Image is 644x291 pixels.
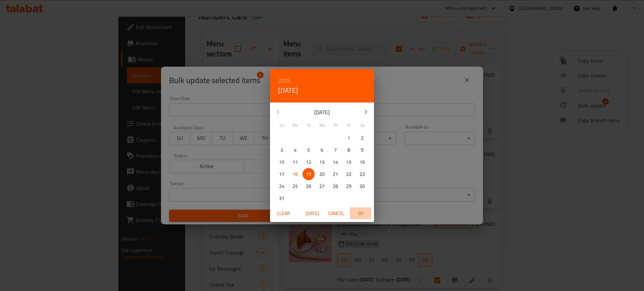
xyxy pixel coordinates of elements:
[303,144,315,156] button: 5
[280,146,283,154] p: 3
[276,156,288,168] button: 10
[286,108,358,116] p: [DATE]
[319,158,325,166] p: 13
[321,146,323,154] p: 6
[276,168,288,180] button: 17
[326,207,347,220] button: Cancel
[361,146,364,154] p: 9
[328,209,344,218] span: Cancel
[329,122,341,128] span: Th
[279,194,284,203] p: 31
[343,156,355,168] button: 15
[346,170,352,178] p: 22
[356,156,368,168] button: 16
[316,168,328,180] button: 20
[276,192,288,204] button: 31
[292,158,298,166] p: 11
[356,132,368,144] button: 2
[346,158,352,166] p: 15
[356,122,368,128] span: Sa
[343,168,355,180] button: 22
[304,209,320,218] span: [DATE]
[303,180,315,192] button: 26
[319,170,325,178] p: 20
[303,168,315,180] button: 19
[289,122,301,128] span: Mo
[356,144,368,156] button: 9
[316,156,328,168] button: 13
[329,180,341,192] button: 28
[361,134,364,142] p: 2
[279,170,284,178] p: 17
[333,158,338,166] p: 14
[279,182,284,191] p: 24
[275,209,291,218] span: Clear
[350,207,371,220] button: OK
[303,122,315,128] span: Tu
[276,180,288,192] button: 24
[278,85,298,96] button: [DATE]
[319,182,325,191] p: 27
[347,134,350,142] p: 1
[273,207,294,220] button: Clear
[276,122,288,128] span: Su
[360,170,365,178] p: 23
[278,76,290,85] button: 2025
[306,158,311,166] p: 12
[306,170,311,178] p: 19
[307,146,310,154] p: 5
[356,168,368,180] button: 23
[289,168,301,180] button: 18
[329,168,341,180] button: 21
[302,207,323,220] button: [DATE]
[316,122,328,128] span: We
[306,182,311,191] p: 26
[303,156,315,168] button: 12
[343,122,355,128] span: Fr
[343,180,355,192] button: 29
[294,146,297,154] p: 4
[292,182,298,191] p: 25
[289,156,301,168] button: 11
[292,170,298,178] p: 18
[316,180,328,192] button: 27
[346,182,352,191] p: 29
[289,144,301,156] button: 4
[343,144,355,156] button: 8
[316,144,328,156] button: 6
[360,182,365,191] p: 30
[333,182,338,191] p: 28
[353,209,369,218] span: OK
[360,158,365,166] p: 16
[333,170,338,178] p: 21
[334,146,337,154] p: 7
[329,156,341,168] button: 14
[289,180,301,192] button: 25
[343,132,355,144] button: 1
[356,180,368,192] button: 30
[329,144,341,156] button: 7
[279,158,284,166] p: 10
[276,144,288,156] button: 3
[347,146,350,154] p: 8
